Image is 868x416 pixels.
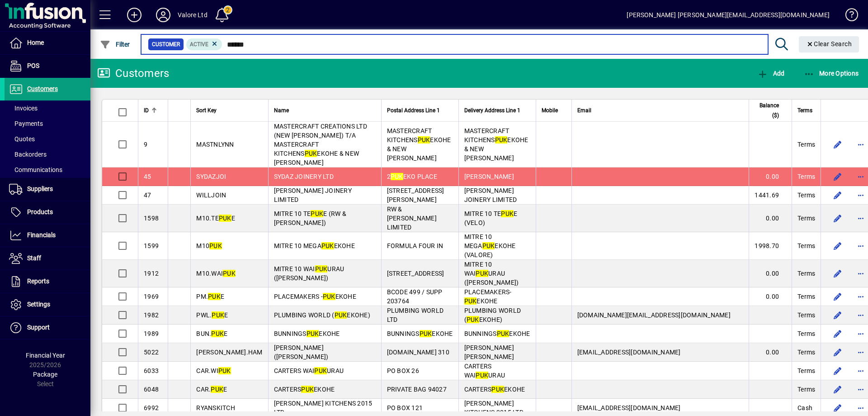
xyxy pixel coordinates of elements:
[144,173,151,180] span: 45
[27,277,49,285] span: Reports
[464,127,528,162] span: MASTERCRAFT KITCHENS EKOHE & NEW [PERSON_NAME]
[854,266,868,281] button: More options
[797,241,815,250] span: Terms
[196,105,217,115] span: Sort Key
[464,307,521,323] span: PLUMBING WORLD ( EKOHE)
[464,400,524,416] span: [PERSON_NAME] KITCHENS 2015 LTD
[321,242,334,249] em: PUK
[749,186,792,205] td: 1441.69
[854,308,868,322] button: More options
[274,330,340,337] span: BUNNINGS EKOHE
[476,270,488,277] em: PUK
[467,316,479,323] em: PUK
[387,386,447,393] span: PRIVATE BAG 94027
[797,214,815,223] span: Terms
[211,386,223,393] em: PUK
[749,287,792,306] td: 0.00
[144,349,159,356] span: 5022
[476,372,488,379] em: PUK
[208,293,221,300] em: PUK
[196,311,228,319] span: PWL. E
[5,178,90,201] a: Suppliers
[387,367,419,374] span: PO BOX 26
[830,382,844,397] button: Edit
[830,401,844,415] button: Edit
[577,349,681,356] span: [EMAIL_ADDRESS][DOMAIN_NAME]
[27,254,41,262] span: Staff
[464,297,477,305] em: PUK
[311,210,323,217] em: PUK
[196,215,235,222] span: M10.TE E
[27,324,50,331] span: Support
[797,140,815,149] span: Terms
[223,270,236,277] em: PUK
[464,288,512,305] span: PLACEMAKERS- EKOHE
[830,169,844,184] button: Edit
[804,70,859,77] span: More Options
[274,123,367,166] span: MASTERCRAFT CREATIONS LTD (NEW [PERSON_NAME]) T/A MASTERCRAFT KITCHENS EKOHE & NEW [PERSON_NAME]
[464,330,530,337] span: BUNNINGS EKOHE
[274,210,346,226] span: MITRE 10 TE E (RW & [PERSON_NAME])
[196,367,231,374] span: CAR.WI
[218,367,231,374] em: PUK
[27,39,44,46] span: Home
[749,232,792,260] td: 1998.70
[491,386,504,393] em: PUK
[144,386,159,393] span: 6048
[482,242,495,249] em: PUK
[854,345,868,359] button: More options
[387,288,443,305] span: BCODE 499 / SUPP 203764
[387,127,451,162] span: MASTERCRAFT KITCHENS EKOHE & NEW [PERSON_NAME]
[5,270,90,293] a: Reports
[5,247,90,270] a: Staff
[144,293,159,300] span: 1969
[9,135,35,143] span: Quotes
[501,210,514,217] em: PUK
[5,32,90,54] a: Home
[418,136,430,143] em: PUK
[755,65,787,81] button: Add
[797,348,815,357] span: Terms
[854,363,868,378] button: More options
[315,265,328,273] em: PUK
[27,231,56,239] span: Financials
[196,173,226,180] span: SYDAZJOI
[387,404,423,411] span: PO BOX 121
[149,7,178,23] button: Profile
[830,326,844,341] button: Edit
[755,100,787,120] div: Balance ($)
[274,105,289,115] span: Name
[464,210,518,226] span: MITRE 10 TE E (VELO)
[5,162,90,177] a: Communications
[577,404,681,411] span: [EMAIL_ADDRESS][DOMAIN_NAME]
[5,131,90,147] a: Quotes
[196,404,235,411] span: RYANSKITCH
[274,105,376,115] div: Name
[839,2,857,31] a: Knowledge Base
[854,137,868,152] button: More options
[219,215,231,222] em: PUK
[5,147,90,162] a: Backorders
[854,401,868,415] button: More options
[26,352,65,359] span: Financial Year
[144,242,159,249] span: 1599
[314,367,327,374] em: PUK
[196,330,227,337] span: BUN. E
[100,41,130,48] span: Filter
[5,316,90,339] a: Support
[274,187,352,203] span: [PERSON_NAME] JOINERY LIMITED
[797,269,815,278] span: Terms
[854,382,868,397] button: More options
[144,270,159,277] span: 1912
[144,404,159,411] span: 6992
[542,105,558,115] span: Mobile
[387,105,440,115] span: Postal Address Line 1
[577,311,731,319] span: [DOMAIN_NAME][EMAIL_ADDRESS][DOMAIN_NAME]
[98,36,132,53] button: Filter
[387,307,444,323] span: PLUMBING WORLD LTD
[9,105,38,112] span: Invoices
[97,66,169,81] div: Customers
[806,40,852,48] span: Clear Search
[830,266,844,281] button: Edit
[27,85,58,92] span: Customers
